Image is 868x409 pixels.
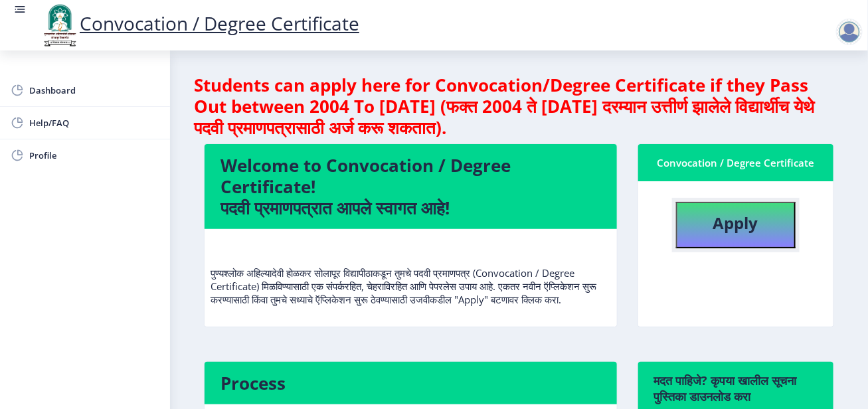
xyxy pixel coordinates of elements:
button: Apply [676,202,796,248]
h6: मदत पाहिजे? कृपया खालील सूचना पुस्तिका डाउनलोड करा [654,372,818,404]
span: Dashboard [29,82,159,98]
span: Profile [29,147,159,163]
span: Help/FAQ [29,115,159,131]
b: Apply [713,212,758,234]
p: पुण्यश्लोक अहिल्यादेवी होळकर सोलापूर विद्यापीठाकडून तुमचे पदवी प्रमाणपत्र (Convocation / Degree C... [211,240,611,306]
a: Convocation / Degree Certificate [40,11,359,36]
h4: Students can apply here for Convocation/Degree Certificate if they Pass Out between 2004 To [DATE... [194,74,844,138]
div: Convocation / Degree Certificate [654,155,818,171]
h4: Process [220,372,601,394]
img: logo [40,3,80,48]
h4: Welcome to Convocation / Degree Certificate! पदवी प्रमाणपत्रात आपले स्वागत आहे! [220,155,601,218]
